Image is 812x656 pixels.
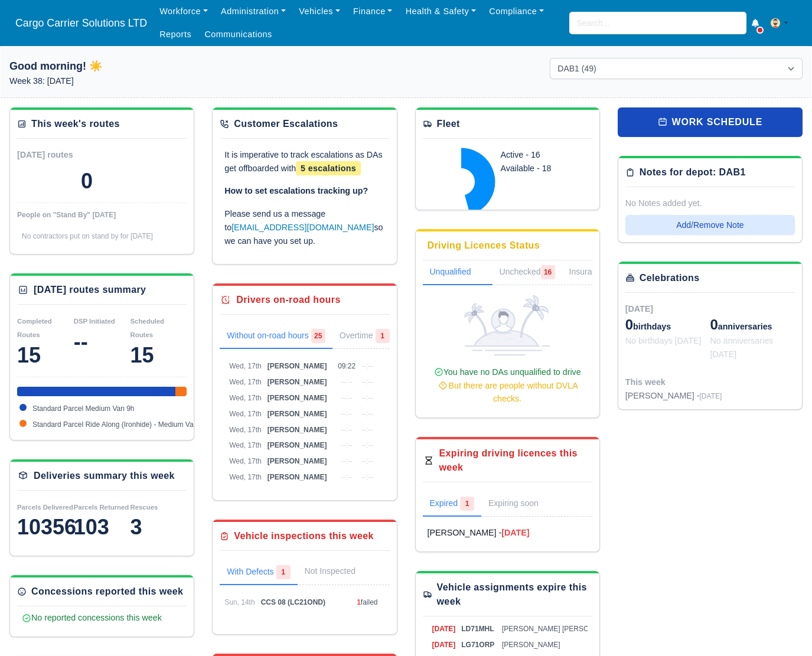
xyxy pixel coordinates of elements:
[341,473,352,481] span: --:--
[131,318,165,338] small: Scheduled Routes
[224,598,255,606] span: Sun, 14th
[439,446,592,475] div: Expiring driving licences this week
[22,613,162,622] span: No reported concessions this week
[131,344,187,367] div: 15
[74,504,129,511] small: Parcels Returned
[34,283,146,297] div: [DATE] routes summary
[153,23,198,46] a: Reports
[224,184,384,198] p: How to set escalations tracking up?
[625,389,722,403] div: [PERSON_NAME] -
[74,515,131,539] div: 103
[640,165,746,179] div: Notes for depot: DAB1
[710,336,773,359] span: No anniversaries [DATE]
[437,117,460,131] div: Fleet
[437,580,592,609] div: Vehicle assignments expire this week
[229,394,261,402] span: Wed, 17th
[625,215,795,235] button: Add/Remove Note
[229,473,261,481] span: Wed, 17th
[268,378,327,386] span: [PERSON_NAME]
[361,362,373,370] span: --:--
[354,595,389,611] td: failed
[640,271,700,285] div: Celebrations
[17,318,52,338] small: Completed Routes
[541,265,555,279] span: 16
[562,260,627,285] a: Insurance
[493,260,562,285] a: Unchecked
[361,426,373,434] span: --:--
[428,239,540,253] div: Driving Licences Status
[268,394,327,402] span: [PERSON_NAME]
[31,117,120,131] div: This week's routes
[224,148,384,175] p: It is imperative to track escalations as DAs get offboarded with
[17,148,102,162] div: [DATE] routes
[432,625,456,633] span: [DATE]
[74,330,131,354] div: --
[341,426,352,434] span: --:--
[268,426,327,434] span: [PERSON_NAME]
[22,232,153,240] span: No contractors put on stand by for [DATE]
[341,378,352,386] span: --:--
[361,410,373,418] span: --:--
[361,378,373,386] span: --:--
[198,23,279,46] a: Communications
[338,362,356,370] span: 09:22
[481,492,562,517] a: Expiring soon
[261,598,325,606] span: CCS 08 (LC21OND)
[268,362,327,370] span: [PERSON_NAME]
[81,169,93,193] div: 0
[31,585,183,599] div: Concessions reported this week
[224,207,384,247] p: Please send us a message to so we can have you set up.
[9,12,153,35] a: Cargo Carrier Solutions LTD
[17,515,74,539] div: 10356
[229,378,261,386] span: Wed, 17th
[32,420,207,429] span: Standard Parcel Ride Along (Ironhide) - Medium Van 9h
[501,148,586,162] div: Active - 16
[236,293,340,307] div: Drivers on-road hours
[311,329,325,343] span: 25
[34,469,175,483] div: Deliveries summary this week
[376,329,390,343] span: 1
[341,441,352,449] span: --:--
[17,344,74,367] div: 15
[341,394,352,402] span: --:--
[131,504,158,511] small: Rescues
[461,641,494,649] span: LG71ORP
[428,379,588,406] div: But there are people without DVLA checks.
[428,365,588,406] div: You have no DAs unqualified to drive
[296,161,361,175] span: 5 escalations
[268,473,327,481] span: [PERSON_NAME]
[428,526,588,540] a: [PERSON_NAME] -[DATE]
[332,324,397,349] a: Overtime
[229,426,261,434] span: Wed, 17th
[423,492,481,517] a: Expired
[220,324,332,349] a: Without on-road hours
[32,404,135,413] span: Standard Parcel Medium Van 9h
[229,441,261,449] span: Wed, 17th
[501,528,529,537] strong: [DATE]
[461,625,494,633] span: LD71MHL
[220,560,297,585] a: With Defects
[502,641,560,649] span: [PERSON_NAME]
[710,315,795,334] div: anniversaries
[625,315,710,334] div: birthdays
[625,197,795,210] div: No Notes added yet.
[569,12,746,34] input: Search...
[502,625,621,633] span: [PERSON_NAME] [PERSON_NAME]
[131,515,187,539] div: 3
[298,560,363,583] a: Not Inspected
[229,362,261,370] span: Wed, 17th
[423,260,493,285] a: Unqualified
[700,392,722,400] span: [DATE]
[361,457,373,465] span: --:--
[625,377,666,387] span: This week
[9,74,262,88] p: Week 38: [DATE]
[361,441,373,449] span: --:--
[17,504,73,511] small: Parcels Delivered
[9,11,153,35] span: Cargo Carrier Solutions LTD
[268,457,327,465] span: [PERSON_NAME]
[231,223,374,232] a: [EMAIL_ADDRESS][DOMAIN_NAME]
[432,641,456,649] span: [DATE]
[229,457,261,465] span: Wed, 17th
[234,529,374,543] div: Vehicle inspections this week
[357,598,361,606] span: 1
